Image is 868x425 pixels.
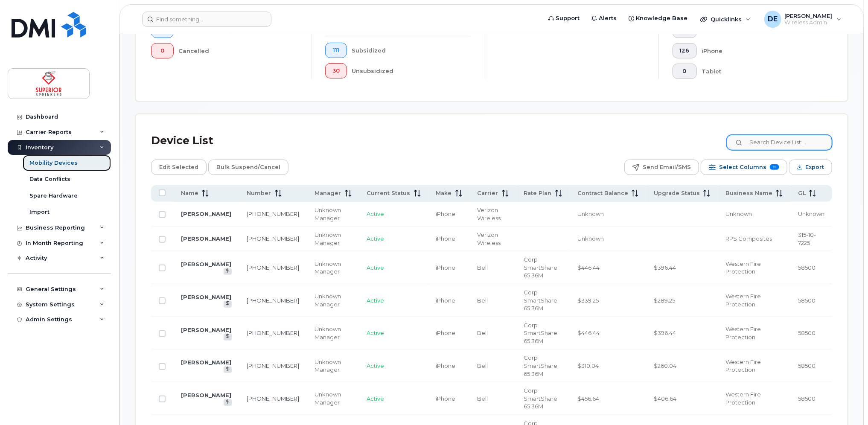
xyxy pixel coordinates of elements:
[556,14,580,23] span: Support
[181,359,231,366] a: [PERSON_NAME]
[725,189,772,197] span: Business Name
[478,329,488,336] span: Bell
[719,161,766,174] span: Select Columns
[694,11,757,28] div: Quicklinks
[727,135,832,150] input: Search Device List ...
[216,161,280,174] span: Bulk Suspend/Cancel
[247,395,300,402] a: [PHONE_NUMBER]
[577,235,604,242] span: Unknown
[524,322,558,344] span: Corp SmartShare 65 36M
[478,231,501,246] span: Verizon Wireless
[151,43,174,58] button: 0
[798,210,824,217] span: Unknown
[436,210,456,217] span: iPhone
[352,63,472,79] div: Unsubsidized
[770,164,779,170] span: 11
[643,161,691,174] span: Send Email/SMS
[315,325,352,341] div: Unknown Manager
[577,362,599,369] span: $310.04
[798,362,816,369] span: 58500
[224,301,232,307] a: View Last Bill
[524,256,558,279] span: Corp SmartShare 65 36M
[436,264,456,271] span: iPhone
[654,189,700,197] span: Upgrade Status
[798,395,816,402] span: 58500
[599,14,617,23] span: Alerts
[179,43,298,58] div: Cancelled
[315,390,352,406] div: Unknown Manager
[181,392,231,399] a: [PERSON_NAME]
[798,297,816,304] span: 58500
[436,235,456,242] span: iPhone
[436,395,456,402] span: iPhone
[478,207,501,221] span: Verizon Wireless
[436,329,456,336] span: iPhone
[673,43,697,58] button: 126
[181,294,231,300] a: [PERSON_NAME]
[315,189,341,197] span: Manager
[654,395,676,402] span: $406.64
[367,235,384,242] span: Active
[224,399,232,406] a: View Last Bill
[673,64,697,79] button: 0
[367,189,411,197] span: Current Status
[436,362,456,369] span: iPhone
[247,235,300,242] a: [PHONE_NUMBER]
[436,297,456,304] span: iPhone
[725,260,761,275] span: Western Fire Protection
[701,160,787,175] button: Select Columns 11
[142,12,271,27] input: Find something...
[680,68,690,75] span: 0
[367,264,384,271] span: Active
[577,210,604,217] span: Unknown
[789,160,832,175] button: Export
[711,16,742,23] span: Quicklinks
[577,297,599,304] span: $339.25
[725,210,752,217] span: Unknown
[224,367,232,373] a: View Last Bill
[725,358,761,373] span: Western Fire Protection
[524,354,558,377] span: Corp SmartShare 65 36M
[623,10,693,27] a: Knowledge Base
[367,210,384,217] span: Active
[158,47,166,54] span: 0
[208,160,288,175] button: Bulk Suspend/Cancel
[332,47,340,54] span: 111
[151,160,207,175] button: Edit Selected
[367,297,384,304] span: Active
[247,329,300,336] a: [PHONE_NUMBER]
[332,67,340,74] span: 30
[181,261,231,268] a: [PERSON_NAME]
[758,11,848,28] div: Devin Edwards
[725,235,772,242] span: RPS Composites
[181,326,231,333] a: [PERSON_NAME]
[315,358,352,374] div: Unknown Manager
[654,362,676,369] span: $260.04
[624,160,699,175] button: Send Email/SMS
[805,161,824,174] span: Export
[542,10,585,27] a: Support
[325,63,347,79] button: 30
[478,395,488,402] span: Bell
[315,206,352,222] div: Unknown Manager
[798,231,816,246] span: 315-10-7225
[524,189,552,197] span: Rate Plan
[247,362,300,369] a: [PHONE_NUMBER]
[247,297,300,304] a: [PHONE_NUMBER]
[367,329,384,336] span: Active
[725,391,761,406] span: Western Fire Protection
[785,12,833,19] span: [PERSON_NAME]
[654,329,676,336] span: $396.44
[577,189,628,197] span: Contract Balance
[785,19,833,26] span: Wireless Admin
[478,264,488,271] span: Bell
[224,334,232,340] a: View Last Bill
[247,210,300,217] a: [PHONE_NUMBER]
[702,64,819,79] div: Tablet
[315,231,352,247] div: Unknown Manager
[654,297,675,304] span: $289.25
[315,260,352,276] div: Unknown Manager
[577,329,600,336] span: $446.44
[680,47,690,54] span: 126
[478,297,488,304] span: Bell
